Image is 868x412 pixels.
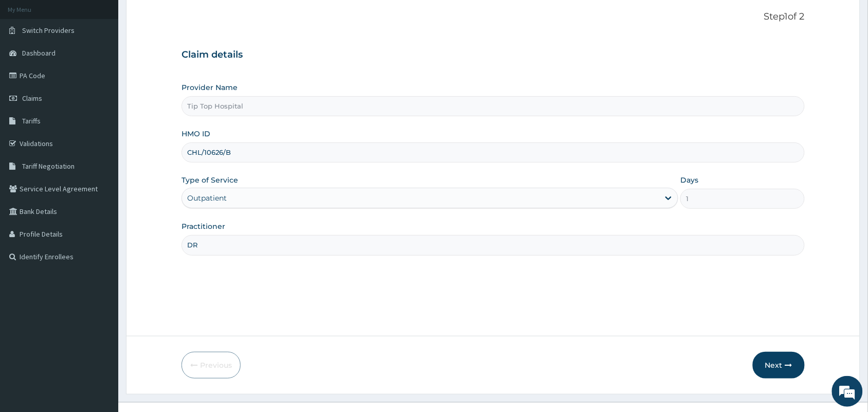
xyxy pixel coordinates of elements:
[182,11,805,23] p: Step 1 of 2
[22,116,41,126] span: Tariffs
[187,193,227,203] div: Outpatient
[182,82,238,93] label: Provider Name
[60,130,142,234] span: We're online!
[5,281,196,317] textarea: Type your message and hit 'Enter'
[182,175,238,185] label: Type of Service
[19,51,42,77] img: d_794563401_company_1708531726252_794563401
[169,5,193,30] div: Minimize live chat window
[182,142,805,163] input: Enter HMO ID
[182,352,241,379] button: Previous
[22,26,75,35] span: Switch Providers
[753,352,805,379] button: Next
[182,235,805,255] input: Enter Name
[53,58,173,71] div: Chat with us now
[22,94,42,103] span: Claims
[22,48,56,58] span: Dashboard
[182,49,805,61] h3: Claim details
[680,175,698,185] label: Days
[22,162,75,171] span: Tariff Negotiation
[182,221,225,231] label: Practitioner
[182,129,210,139] label: HMO ID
